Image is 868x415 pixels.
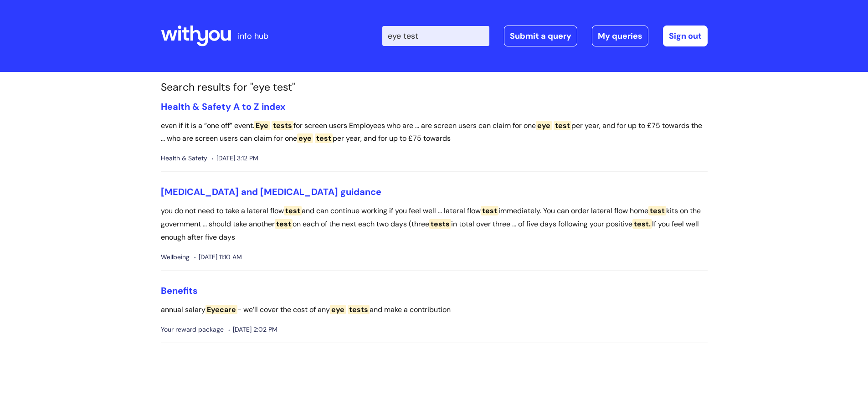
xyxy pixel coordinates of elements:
span: test [284,206,302,215]
span: Your reward package [161,324,224,335]
span: [DATE] 3:12 PM [212,153,258,164]
a: My queries [592,26,648,46]
span: eye [330,305,346,314]
input: Search [382,26,489,46]
span: Health & Safety [161,153,207,164]
a: Health & Safety A to Z index [161,101,285,113]
a: Sign out [663,26,708,46]
a: Submit a query [504,26,577,46]
span: Eyecare [205,305,237,314]
span: test [481,206,498,215]
span: test [275,219,293,229]
p: annual salary - we’ll cover the cost of any and make a contribution [161,303,708,317]
span: test [648,206,666,215]
span: Eye [254,121,270,130]
span: eye [536,121,552,130]
span: tests [348,305,370,314]
span: eye [297,133,313,143]
span: tests [429,219,451,229]
span: Wellbeing [161,251,190,263]
span: [DATE] 11:10 AM [194,251,242,263]
a: [MEDICAL_DATA] and [MEDICAL_DATA] guidance [161,186,381,198]
p: info hub [238,29,268,43]
p: you do not need to take a lateral flow and can continue working if you feel well ... lateral flow... [161,205,708,244]
span: test [315,133,333,143]
h1: Search results for "eye test" [161,81,708,94]
a: Benefits [161,285,198,297]
span: test. [632,219,652,229]
div: | - [382,26,708,46]
span: tests [272,121,293,130]
span: test [554,121,571,130]
p: even if it is a “one off” event. for screen users Employees who are ... are screen users can clai... [161,119,708,146]
span: [DATE] 2:02 PM [228,324,277,335]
